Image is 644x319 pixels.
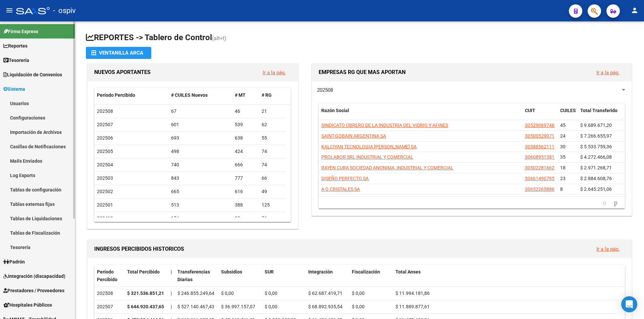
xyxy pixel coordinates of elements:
[127,304,164,309] strong: $ 644.920.437,65
[177,291,214,296] span: $ 246.855.249,64
[53,3,76,18] span: - ospiv
[321,165,453,170] span: RAYEN CURA SOCIEDAD ANONIMA, INDUSTRIAL Y COMERCIAL
[352,269,380,274] span: Fiscalización
[86,47,151,59] button: Ventanilla ARCA
[3,287,64,294] span: Prestadores / Proveedores
[171,148,230,155] div: 498
[591,66,625,79] button: Ir a la pág.
[560,123,566,128] span: 45
[265,291,277,296] span: $ 0,00
[262,201,283,209] div: 125
[97,92,135,98] span: Período Percibido
[560,108,576,113] span: CUILES
[395,304,430,309] span: $ 11.889.877,61
[631,6,639,14] mat-icon: person
[321,123,448,128] span: SINDICATO OBRERO DE LA INDUSTRIA DEL VIDRIO Y AFINES
[171,134,230,142] div: 693
[525,176,554,181] span: 30661490795
[221,304,255,309] span: $ 36.997.157,07
[395,291,430,296] span: $ 11.994.181,86
[525,123,554,128] span: 30529069746
[262,148,283,155] div: 74
[321,133,386,139] span: SAINT-GOBAIN ARGENTINA SA
[97,290,122,297] div: 202508
[611,199,621,207] a: go to next page
[235,148,256,155] div: 424
[97,149,113,154] span: 202505
[94,88,168,102] datatable-header-cell: Período Percibido
[177,304,214,309] span: $ 527.140.467,43
[262,188,283,195] div: 49
[171,304,172,309] span: |
[257,66,291,79] button: Ir a la pág.
[3,42,28,50] span: Reportes
[235,134,256,142] div: 638
[321,144,417,149] span: KALCIYAN TECNOLOGIA [PERSON_NAME] SA
[560,133,566,139] span: 24
[262,121,283,129] div: 62
[580,154,612,160] span: $ 4.272.466,08
[596,70,620,76] a: Ir a la pág.
[171,174,230,182] div: 843
[124,265,168,287] datatable-header-cell: Total Percibido
[262,134,283,142] div: 55
[349,265,393,287] datatable-header-cell: Fiscalización
[235,188,256,195] div: 616
[235,107,256,115] div: 46
[235,92,246,98] span: # MT
[308,291,342,296] span: $ 62.687.419,71
[580,123,612,128] span: $ 9.689.671,20
[94,69,151,75] span: NUEVOS APORTANTES
[171,269,172,274] span: |
[525,108,535,113] span: CUIT
[3,258,25,265] span: Padrón
[580,144,612,149] span: $ 5.533.759,36
[171,161,230,169] div: 740
[97,135,113,141] span: 202506
[525,165,554,170] span: 30502281662
[393,265,620,287] datatable-header-cell: Total Anses
[321,154,413,160] span: PROLABOR SRL INDUSTRIAL Y COMERCIAL
[235,161,256,169] div: 666
[212,35,226,42] span: (alt+t)
[262,92,272,98] span: # RG
[127,269,160,274] span: Total Percibido
[580,133,612,139] span: $ 7.266.655,97
[319,69,406,75] span: EMPRESAS RG QUE MAS APORTAN
[560,144,566,149] span: 30
[171,291,172,296] span: |
[235,201,256,209] div: 388
[97,189,113,194] span: 202502
[395,269,421,274] span: Total Anses
[596,246,620,252] a: Ir a la pág.
[168,265,175,287] datatable-header-cell: |
[97,122,113,127] span: 202507
[218,265,262,287] datatable-header-cell: Subsidios
[168,88,232,102] datatable-header-cell: # CUILES Nuevos
[580,108,618,113] span: Total Transferido
[86,32,633,44] h1: REPORTES -> Tablero de Control
[232,88,259,102] datatable-header-cell: # MT
[97,108,113,114] span: 202508
[262,161,283,169] div: 74
[97,202,113,208] span: 202501
[171,121,230,129] div: 601
[3,28,38,35] span: Firma Express
[171,92,208,98] span: # CUILES Nuevos
[262,107,283,115] div: 21
[600,199,609,207] a: go to previous page
[621,296,637,312] div: Open Intercom Messenger
[308,304,342,309] span: $ 68.892.935,54
[262,174,283,182] div: 66
[319,103,522,126] datatable-header-cell: Razón Social
[171,201,230,209] div: 513
[235,215,256,222] div: 98
[321,176,369,181] span: DISEÑO PERFECTO SA
[265,269,274,274] span: SUR
[97,216,113,221] span: 202412
[525,154,554,160] span: 30608951381
[580,186,612,192] span: $ 2.645.251,06
[97,269,117,282] span: Período Percibido
[94,265,124,287] datatable-header-cell: Período Percibido
[522,103,557,126] datatable-header-cell: CUIT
